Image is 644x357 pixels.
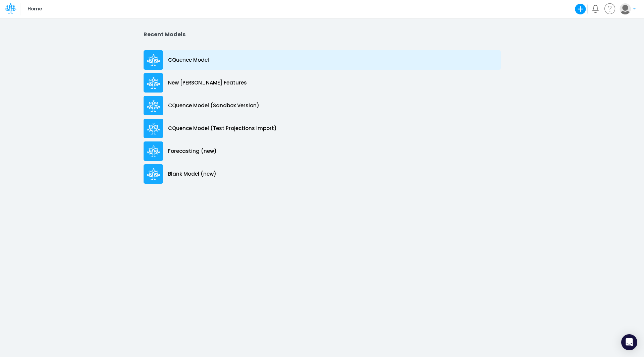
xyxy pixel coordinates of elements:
p: New [PERSON_NAME] Features [168,79,247,87]
a: Forecasting (new) [144,140,501,163]
p: Forecasting (new) [168,147,217,155]
p: CQuence Model (Test Projections Import) [168,125,277,132]
p: CQuence Model (Sandbox Version) [168,102,259,110]
div: Open Intercom Messenger [621,334,637,350]
a: Blank Model (new) [144,163,501,185]
h2: Recent Models [144,31,501,38]
a: Notifications [592,5,599,13]
p: Home [28,5,42,13]
a: CQuence Model (Sandbox Version) [144,94,501,117]
a: CQuence Model [144,49,501,71]
p: Blank Model (new) [168,170,216,178]
a: CQuence Model (Test Projections Import) [144,117,501,140]
p: CQuence Model [168,56,209,64]
a: New [PERSON_NAME] Features [144,71,501,94]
